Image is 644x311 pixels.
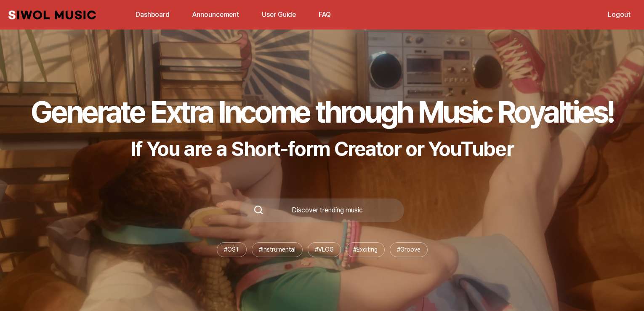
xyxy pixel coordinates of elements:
[308,242,341,257] li: # VLOG
[252,242,303,257] li: # Instrumental
[263,207,391,214] div: Discover trending music
[217,242,247,257] li: # OST
[31,94,613,130] h1: Generate Extra Income through Music Royalties!
[130,5,175,24] a: Dashboard
[257,5,301,24] a: User Guide
[603,5,636,24] a: Logout
[346,242,385,257] li: # Exciting
[390,242,428,257] li: # Groove
[187,5,244,24] a: Announcement
[314,5,336,25] button: FAQ
[31,137,613,161] p: If You are a Short-form Creator or YouTuber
